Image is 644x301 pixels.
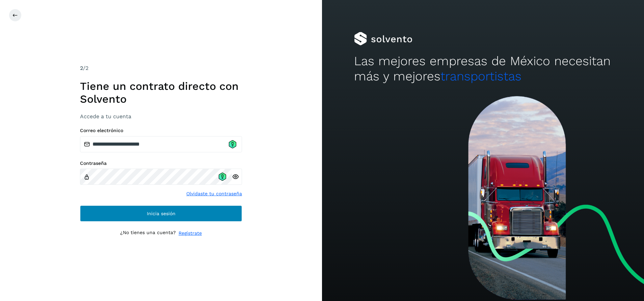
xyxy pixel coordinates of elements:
[80,205,242,222] button: Inicia sesión
[147,211,176,216] span: Inicia sesión
[80,160,242,166] label: Contraseña
[80,64,242,72] div: /2
[354,54,612,84] h2: Las mejores empresas de México necesitan más y mejores
[120,230,176,237] p: ¿No tienes una cuenta?
[80,113,242,120] h3: Accede a tu cuenta
[80,65,83,71] span: 2
[186,190,242,197] a: Olvidaste tu contraseña
[179,230,202,237] a: Regístrate
[80,80,242,106] h1: Tiene un contrato directo con Solvento
[440,69,521,83] span: transportistas
[80,128,242,133] label: Correo electrónico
